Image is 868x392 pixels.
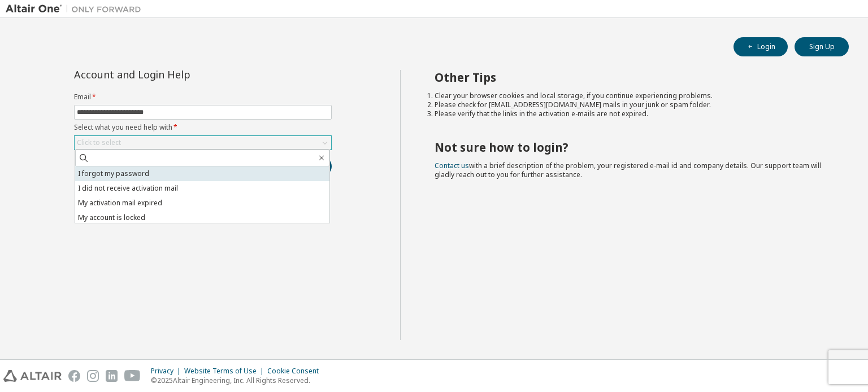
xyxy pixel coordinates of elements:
button: Sign Up [795,37,849,56]
div: Click to select [77,138,121,147]
li: Please verify that the links in the activation e-mails are not expired. [435,109,829,118]
li: I forgot my password [75,166,329,181]
li: Clear your browser cookies and local storage, if you continue experiencing problems. [435,91,829,100]
img: instagram.svg [87,370,99,382]
div: Account and Login Help [74,70,280,79]
span: with a brief description of the problem, your registered e-mail id and company details. Our suppo... [435,161,821,179]
div: Cookie Consent [267,367,325,376]
button: Login [734,37,788,56]
label: Email [74,93,332,102]
div: Click to select [75,136,331,149]
a: Contact us [435,161,469,170]
p: © 2025 Altair Engineering, Inc. All Rights Reserved. [151,376,325,385]
div: Privacy [151,367,184,376]
img: Altair One [6,3,147,15]
img: facebook.svg [68,370,80,382]
li: Please check for [EMAIL_ADDRESS][DOMAIN_NAME] mails in your junk or spam folder. [435,100,829,109]
label: Select what you need help with [74,123,332,132]
img: linkedin.svg [106,370,118,382]
div: Website Terms of Use [184,367,267,376]
img: youtube.svg [124,370,141,382]
h2: Other Tips [435,70,829,85]
img: altair_logo.svg [3,370,62,382]
h2: Not sure how to login? [435,140,829,155]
